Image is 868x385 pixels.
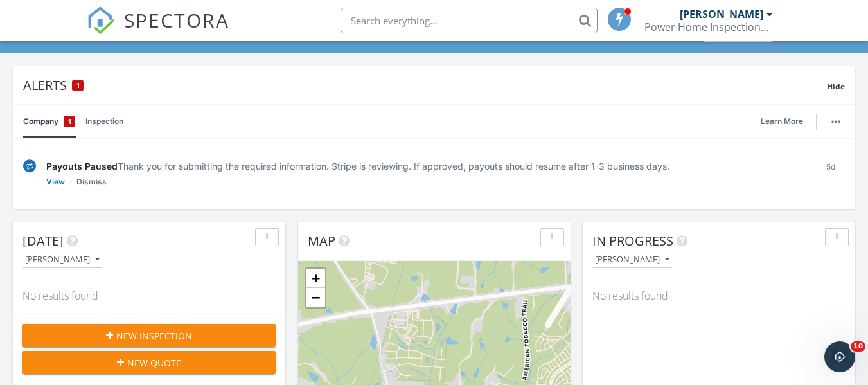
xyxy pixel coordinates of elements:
span: New Inspection [116,329,192,343]
iframe: Intercom live chat [824,341,855,372]
input: Search everything... [341,8,598,33]
img: under-review-2fe708636b114a7f4b8d.svg [23,159,36,173]
button: New Quote [22,351,276,374]
a: Inspection [85,105,123,138]
div: 5d [816,159,845,188]
a: Company [23,105,75,138]
span: 1 [68,115,71,128]
div: [PERSON_NAME] [25,255,100,264]
a: Zoom in [306,269,325,288]
span: 1 [76,81,80,90]
span: New Quote [127,356,181,370]
div: [PERSON_NAME] [680,8,763,21]
span: Payouts Paused [46,161,118,172]
img: ellipsis-632cfdd7c38ec3a7d453.svg [831,120,840,123]
a: Zoom out [306,288,325,307]
span: SPECTORA [124,6,229,33]
button: [PERSON_NAME] [592,251,672,269]
a: SPECTORA [87,17,229,44]
a: Dismiss [76,175,107,188]
div: No results found [583,278,855,313]
span: Map [308,232,335,249]
div: Power Home Inspections LLC. [644,21,773,33]
div: [PERSON_NAME] [595,255,669,264]
img: The Best Home Inspection Software - Spectora [87,6,115,35]
div: Thank you for submitting the required information. Stripe is reviewing. If approved, payouts shou... [46,159,806,173]
a: Learn More [761,115,811,128]
button: [PERSON_NAME] [22,251,102,269]
a: View [46,175,65,188]
button: New Inspection [22,324,276,347]
div: Alerts [23,76,827,94]
span: In Progress [592,232,673,249]
span: Hide [827,81,845,92]
span: [DATE] [22,232,64,249]
span: 10 [851,341,865,352]
div: No results found [13,278,285,313]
